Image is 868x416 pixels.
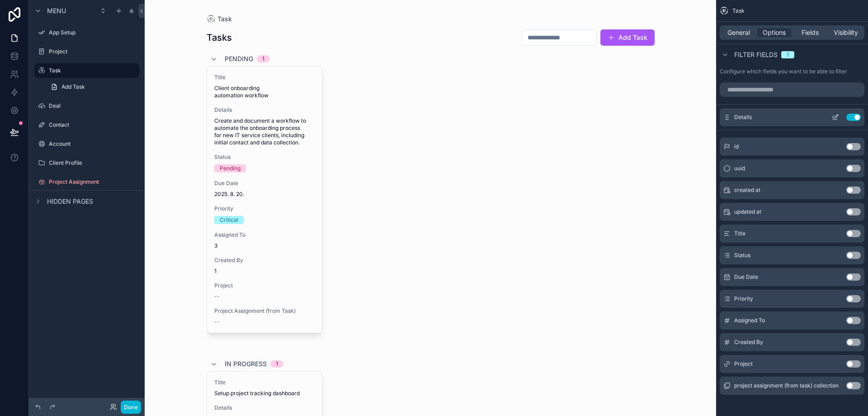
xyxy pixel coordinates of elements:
[47,197,93,206] span: Hidden pages
[49,48,137,55] label: Project
[214,191,315,198] span: 2025. 8. 20.
[214,307,315,315] span: Project Assignment (from Task)
[734,317,765,324] span: Assigned To
[214,180,315,187] span: Due Date
[49,178,137,186] label: Project Assignment
[34,25,139,40] a: App Setup
[34,99,139,113] a: Deal
[34,63,139,78] a: Task
[214,85,315,99] span: Client onboarding automation workflow
[214,117,315,146] span: Create and document a workflow to automate the onboarding process for new IT service clients, inc...
[732,7,745,14] span: Task
[727,28,750,37] span: General
[600,29,655,46] button: Add Task
[802,28,819,37] span: Fields
[734,252,750,259] span: Status
[763,28,786,37] span: Options
[734,186,760,194] span: created at
[214,231,315,239] span: Assigned To
[34,175,139,189] a: Project Assignment
[734,208,761,215] span: updated at
[734,273,758,281] span: Due Date
[217,14,232,24] span: Task
[214,293,220,300] span: --
[214,257,315,264] span: Created By
[734,50,778,59] span: Filter fields
[49,29,137,36] label: App Setup
[214,153,315,161] span: Status
[214,282,315,289] span: Project
[734,360,753,368] span: Project
[49,102,137,110] label: Deal
[214,106,315,114] span: Details
[734,165,745,172] span: uuid
[61,83,85,91] span: Add Task
[34,118,139,132] a: Contact
[734,339,763,346] span: Created By
[720,68,847,75] label: Configure which fields you want to be able to filter
[214,74,315,81] span: Title
[34,137,139,151] a: Account
[214,404,315,411] span: Details
[225,359,267,368] span: In Progress
[49,159,137,167] label: Client Profile
[220,164,241,172] div: Pending
[49,67,134,74] label: Task
[207,31,232,44] h1: Tasks
[734,230,745,237] span: Title
[214,318,220,325] span: --
[220,216,238,224] div: Critical
[207,66,322,333] a: TitleClient onboarding automation workflowDetailsCreate and document a workflow to automate the o...
[214,268,315,275] span: 1
[734,295,753,302] span: Priority
[734,382,839,389] span: project assignment (from task) collection
[45,80,139,94] a: Add Task
[214,390,315,397] span: Setup project tracking dashboard
[214,242,315,249] span: 3
[276,360,278,368] div: 1
[49,121,137,129] label: Contact
[47,6,66,15] span: Menu
[34,156,139,170] a: Client Profile
[262,55,264,62] div: 1
[34,44,139,59] a: Project
[121,401,141,414] button: Done
[214,379,315,386] span: Title
[787,51,789,58] div: 1
[734,143,739,150] span: id
[734,114,752,121] span: Details
[49,140,137,148] label: Account
[214,205,315,212] span: Priority
[834,28,858,37] span: Visibility
[225,54,253,63] span: Pending
[207,14,232,24] a: Task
